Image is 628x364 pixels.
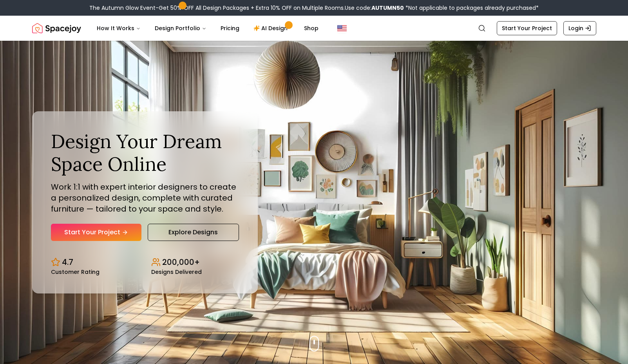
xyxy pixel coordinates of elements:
[90,20,147,36] button: How It Works
[247,20,296,36] a: AI Design
[148,20,213,36] button: Design Portfolio
[32,20,81,36] img: Spacejoy Logo
[337,24,347,33] img: United States
[404,4,539,12] span: *Not applicable to packages already purchased*
[151,269,202,275] small: Designs Delivered
[371,4,404,12] b: AUTUMN50
[51,250,239,275] div: Design stats
[51,269,100,275] small: Customer Rating
[148,224,239,241] a: Explore Designs
[62,257,73,268] p: 4.7
[32,20,81,36] a: Spacejoy
[497,21,557,35] a: Start Your Project
[563,21,596,35] a: Login
[214,20,246,36] a: Pricing
[51,181,239,214] p: Work 1:1 with expert interior designers to create a personalized design, complete with curated fu...
[90,20,325,36] nav: Main
[89,4,539,12] div: The Autumn Glow Event-Get 50% OFF All Design Packages + Extra 10% OFF on Multiple Rooms.
[162,257,200,268] p: 200,000+
[345,4,404,12] span: Use code:
[51,224,141,241] a: Start Your Project
[32,16,596,41] nav: Global
[298,20,325,36] a: Shop
[51,130,239,175] h1: Design Your Dream Space Online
